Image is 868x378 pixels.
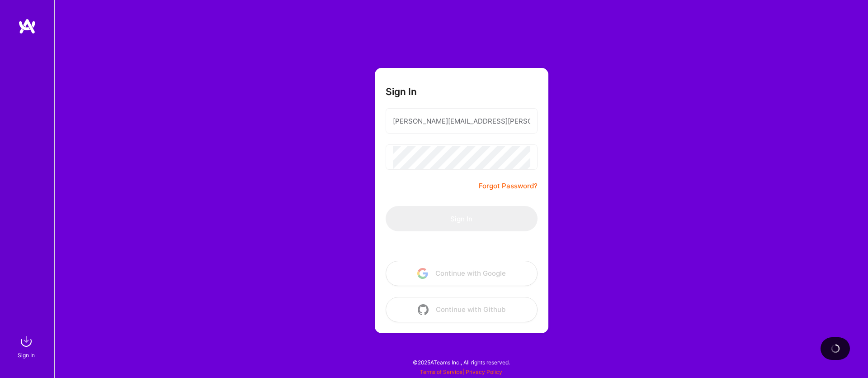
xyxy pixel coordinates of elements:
[417,268,428,279] img: icon
[386,206,538,231] button: Sign In
[829,342,841,354] img: loading
[393,110,530,133] input: Email...
[18,18,36,34] img: logo
[386,297,538,322] button: Continue with Github
[19,332,35,360] a: sign inSign In
[17,332,35,350] img: sign in
[54,351,868,373] div: © 2025 ATeams Inc., All rights reserved.
[386,261,538,286] button: Continue with Google
[418,304,429,315] img: icon
[386,86,417,97] h3: Sign In
[18,350,35,360] div: Sign In
[466,368,502,375] a: Privacy Policy
[420,368,502,375] span: |
[479,181,538,191] a: Forgot Password?
[420,368,462,375] a: Terms of Service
